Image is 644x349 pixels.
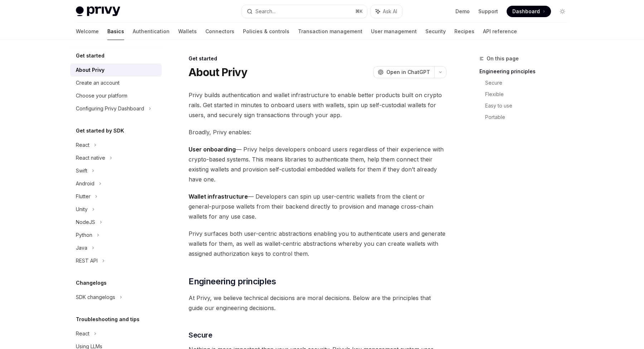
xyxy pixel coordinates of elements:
[483,23,517,40] a: API reference
[243,23,289,40] a: Policies & controls
[507,6,551,17] a: Dashboard
[512,8,540,15] span: Dashboard
[485,89,574,100] a: Flexible
[478,8,498,15] a: Support
[371,23,417,40] a: User management
[70,76,162,89] a: Create an account
[76,315,140,324] h5: Troubleshooting and tips
[487,54,519,63] span: On this page
[76,293,115,301] div: SDK changelogs
[373,66,434,78] button: Open in ChatGPT
[189,146,236,153] strong: User onboarding
[76,104,144,113] div: Configuring Privy Dashboard
[76,279,107,287] h5: Changelogs
[189,330,212,340] span: Secure
[70,89,162,102] a: Choose your platform
[454,23,474,40] a: Recipes
[76,91,127,100] div: Choose your platform
[425,23,446,40] a: Security
[76,66,104,74] div: About Privy
[189,144,447,184] span: — Privy helps developers onboard users regardless of their experience with crypto-based systems. ...
[133,23,170,40] a: Authentication
[386,69,430,76] span: Open in ChatGPT
[76,79,119,87] div: Create an account
[479,66,574,77] a: Engineering principles
[76,23,99,40] a: Welcome
[189,191,447,221] span: — Developers can spin up user-centric wallets from the client or general-purpose wallets from the...
[76,244,87,252] div: Java
[485,100,574,111] a: Easy to use
[189,66,247,79] h1: About Privy
[107,23,124,40] a: Basics
[255,7,275,16] div: Search...
[242,5,367,18] button: Search...⌘K
[70,64,162,76] a: About Privy
[76,231,92,239] div: Python
[76,256,98,265] div: REST API
[76,205,88,214] div: Unity
[76,166,87,175] div: Swift
[76,179,94,188] div: Android
[76,126,124,135] h5: Get started by SDK
[76,154,105,162] div: React native
[189,127,447,137] span: Broadly, Privy enables:
[178,23,197,40] a: Wallets
[205,23,234,40] a: Connectors
[189,229,447,259] span: Privy surfaces both user-centric abstractions enabling you to authenticate users and generate wal...
[189,293,447,313] span: At Privy, we believe technical decisions are moral decisions. Below are the principles that guide...
[485,77,574,89] a: Secure
[383,8,397,15] span: Ask AI
[76,329,89,338] div: React
[557,6,568,17] button: Toggle dark mode
[189,276,276,287] span: Engineering principles
[76,6,120,16] img: light logo
[298,23,362,40] a: Transaction management
[371,5,402,18] button: Ask AI
[76,51,104,60] h5: Get started
[76,141,89,149] div: React
[189,193,248,200] strong: Wallet infrastructure
[189,55,447,62] div: Get started
[76,218,95,226] div: NodeJS
[485,111,574,123] a: Portable
[455,8,470,15] a: Demo
[189,90,447,120] span: Privy builds authentication and wallet infrastructure to enable better products built on crypto r...
[76,192,91,201] div: Flutter
[355,9,363,14] span: ⌘ K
